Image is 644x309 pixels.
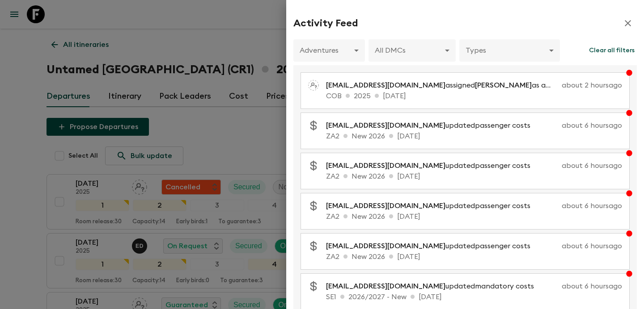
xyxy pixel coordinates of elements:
[326,82,445,89] span: [EMAIL_ADDRESS][DOMAIN_NAME]
[326,80,558,91] p: assigned as a pack leader
[541,200,622,211] p: about 6 hours ago
[326,283,445,290] span: [EMAIL_ADDRESS][DOMAIN_NAME]
[293,17,358,29] h2: Activity Feed
[541,120,622,131] p: about 6 hours ago
[587,39,637,62] button: Clear all filters
[326,160,538,171] p: updated passenger costs
[326,281,541,292] p: updated mandatory costs
[326,131,622,142] p: ZA2 New 2026 [DATE]
[326,202,445,209] span: [EMAIL_ADDRESS][DOMAIN_NAME]
[293,38,365,63] div: Adventures
[475,82,532,89] span: [PERSON_NAME]
[326,251,622,262] p: ZA2 New 2026 [DATE]
[326,122,445,129] span: [EMAIL_ADDRESS][DOMAIN_NAME]
[326,200,538,211] p: updated passenger costs
[541,160,622,171] p: about 6 hours ago
[326,241,538,251] p: updated passenger costs
[326,242,445,250] span: [EMAIL_ADDRESS][DOMAIN_NAME]
[326,91,622,101] p: COB 2025 [DATE]
[562,80,622,91] p: about 2 hours ago
[369,38,456,63] div: All DMCs
[326,211,622,222] p: ZA2 New 2026 [DATE]
[326,171,622,182] p: ZA2 New 2026 [DATE]
[545,281,622,292] p: about 6 hours ago
[326,120,538,131] p: updated passenger costs
[326,292,622,302] p: SE1 2026/2027 - New [DATE]
[459,38,560,63] div: Types
[541,241,622,251] p: about 6 hours ago
[326,162,445,169] span: [EMAIL_ADDRESS][DOMAIN_NAME]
